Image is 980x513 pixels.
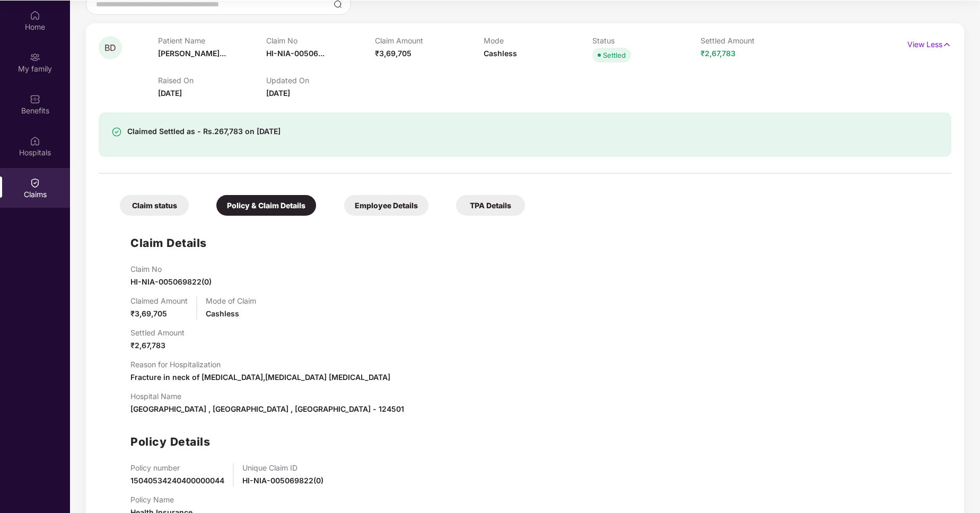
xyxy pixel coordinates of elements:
[130,341,165,350] span: ₹2,67,783
[111,127,122,137] img: svg+xml;base64,PHN2ZyBpZD0iU3VjY2Vzcy0zMngzMiIgeG1sbnM9Imh0dHA6Ly93d3cudzMub3JnLzIwMDAvc3ZnIiB3aW...
[130,476,224,485] span: 15040534240400000044
[130,328,185,337] p: Settled Amount
[266,49,325,58] span: HI-NIA-00506...
[104,43,116,52] span: BD
[30,94,40,104] img: svg+xml;base64,PHN2ZyBpZD0iQmVuZWZpdHMiIHhtbG5zPSJodHRwOi8vd3d3LnczLm9yZy8yMDAwL3N2ZyIgd2lkdGg9Ij...
[30,136,40,146] img: svg+xml;base64,PHN2ZyBpZD0iSG9zcGl0YWxzIiB4bWxucz0iaHR0cDovL3d3dy53My5vcmcvMjAwMC9zdmciIHdpZHRoPS...
[127,125,281,138] div: Claimed Settled as - Rs.267,783 on [DATE]
[130,404,404,413] span: [GEOGRAPHIC_DATA] , [GEOGRAPHIC_DATA] , [GEOGRAPHIC_DATA] - 124501
[907,36,951,50] p: View Less
[30,10,40,21] img: svg+xml;base64,PHN2ZyBpZD0iSG9tZSIgeG1sbnM9Imh0dHA6Ly93d3cudzMub3JnLzIwMDAvc3ZnIiB3aWR0aD0iMjAiIG...
[216,195,316,216] div: Policy & Claim Details
[130,234,207,252] h1: Claim Details
[942,39,951,50] img: svg+xml;base64,PHN2ZyB4bWxucz0iaHR0cDovL3d3dy53My5vcmcvMjAwMC9zdmciIHdpZHRoPSIxNyIgaGVpZ2h0PSIxNy...
[344,195,428,216] div: Employee Details
[130,264,212,273] p: Claim No
[30,178,40,188] img: svg+xml;base64,PHN2ZyBpZD0iQ2xhaW0iIHhtbG5zPSJodHRwOi8vd3d3LnczLm9yZy8yMDAwL3N2ZyIgd2lkdGg9IjIwIi...
[130,495,192,504] p: Policy Name
[130,360,390,369] p: Reason for Hospitalization
[266,76,375,85] p: Updated On
[484,49,517,58] span: Cashless
[242,476,323,485] span: HI-NIA-005069822(0)
[484,36,592,45] p: Mode
[130,433,210,450] h1: Policy Details
[158,36,267,45] p: Patient Name
[375,36,484,45] p: Claim Amount
[130,277,212,286] span: HI-NIA-005069822(0)
[130,392,404,401] p: Hospital Name
[456,195,525,216] div: TPA Details
[206,296,256,305] p: Mode of Claim
[130,463,224,472] p: Policy number
[242,463,323,472] p: Unique Claim ID
[130,373,390,382] span: Fracture in neck of [MEDICAL_DATA],[MEDICAL_DATA] [MEDICAL_DATA]
[158,49,226,58] span: [PERSON_NAME]...
[266,89,290,98] span: [DATE]
[120,195,189,216] div: Claim status
[701,49,736,58] span: ₹2,67,783
[158,76,267,85] p: Raised On
[158,89,182,98] span: [DATE]
[592,36,701,45] p: Status
[30,52,40,63] img: svg+xml;base64,PHN2ZyB3aWR0aD0iMjAiIGhlaWdodD0iMjAiIHZpZXdCb3g9IjAgMCAyMCAyMCIgZmlsbD0ibm9uZSIgeG...
[206,309,239,318] span: Cashless
[375,49,412,58] span: ₹3,69,705
[603,50,626,60] div: Settled
[266,36,375,45] p: Claim No
[130,309,167,318] span: ₹3,69,705
[701,36,809,45] p: Settled Amount
[130,296,188,305] p: Claimed Amount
